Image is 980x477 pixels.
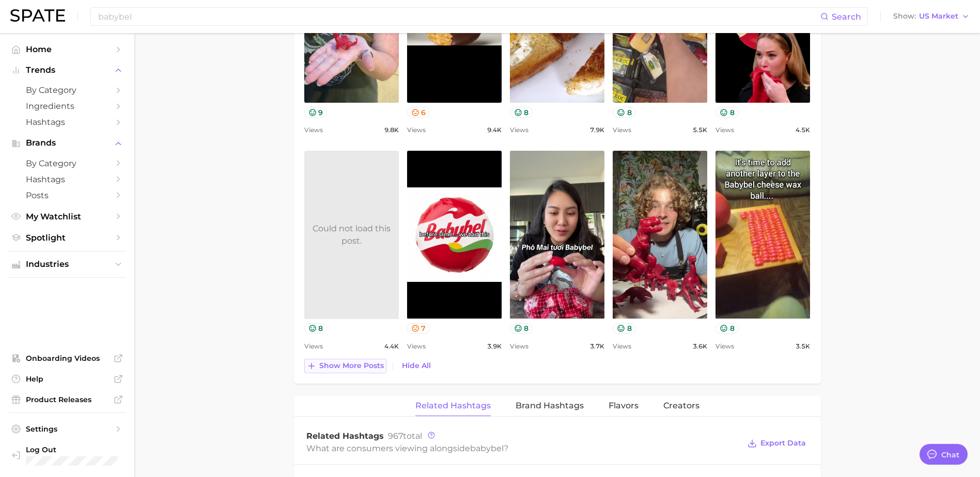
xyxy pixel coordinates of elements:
[8,82,126,98] a: by Category
[8,257,126,272] button: Industries
[319,361,384,370] span: Show more posts
[26,85,108,95] span: by Category
[510,340,528,353] span: Views
[8,135,126,151] button: Brands
[26,260,108,269] span: Industries
[304,151,399,319] a: Could not load this post.
[399,359,433,373] button: Hide All
[8,171,126,187] a: Hashtags
[8,351,126,366] a: Onboarding Videos
[8,187,126,203] a: Posts
[10,9,65,22] img: SPATE
[26,445,152,454] span: Log Out
[26,233,108,243] span: Spotlight
[26,66,108,75] span: Trends
[26,138,108,148] span: Brands
[510,124,528,136] span: Views
[8,230,126,246] a: Spotlight
[26,158,108,168] span: by Category
[893,13,916,19] span: Show
[760,439,806,448] span: Export Data
[388,431,422,441] span: total
[8,155,126,171] a: by Category
[415,401,491,410] span: Related Hashtags
[510,107,533,118] button: 8
[715,107,739,118] button: 8
[8,392,126,407] a: Product Releases
[407,107,430,118] button: 6
[26,212,108,221] span: My Watchlist
[26,190,108,200] span: Posts
[590,340,604,353] span: 3.7k
[715,340,734,353] span: Views
[891,10,972,23] button: ShowUS Market
[613,323,636,334] button: 8
[516,401,584,410] span: Brand Hashtags
[384,124,399,136] span: 9.8k
[8,98,126,114] a: Ingredients
[26,424,108,434] span: Settings
[609,401,639,410] span: Flavors
[304,107,328,118] button: 9
[388,431,403,441] span: 967
[470,443,504,453] span: babybel
[796,124,810,136] span: 4.5k
[304,340,323,353] span: Views
[919,13,958,19] span: US Market
[407,124,426,136] span: Views
[8,442,126,469] a: Log out. Currently logged in with e-mail trisha.hanold@schreiberfoods.com.
[8,371,126,387] a: Help
[304,323,328,334] button: 8
[715,124,734,136] span: Views
[487,340,502,353] span: 3.9k
[590,124,604,136] span: 7.9k
[613,124,631,136] span: Views
[8,209,126,225] a: My Watchlist
[26,117,108,127] span: Hashtags
[306,431,384,441] span: Related Hashtags
[407,340,426,353] span: Views
[693,340,707,353] span: 3.6k
[26,395,108,404] span: Product Releases
[745,436,808,451] button: Export Data
[796,340,810,353] span: 3.5k
[693,124,707,136] span: 5.5k
[26,374,108,384] span: Help
[26,44,108,54] span: Home
[26,101,108,111] span: Ingredients
[8,41,126,57] a: Home
[487,124,502,136] span: 9.4k
[306,441,740,455] div: What are consumers viewing alongside ?
[304,359,386,373] button: Show more posts
[402,361,431,370] span: Hide All
[407,323,430,334] button: 7
[97,8,820,25] input: Search here for a brand, industry, or ingredient
[715,323,739,334] button: 8
[613,107,636,118] button: 8
[8,114,126,130] a: Hashtags
[26,354,108,363] span: Onboarding Videos
[613,340,631,353] span: Views
[8,62,126,78] button: Trends
[304,222,399,247] div: Could not load this post.
[8,421,126,437] a: Settings
[663,401,699,410] span: Creators
[384,340,399,353] span: 4.4k
[26,174,108,184] span: Hashtags
[304,124,323,136] span: Views
[832,12,861,22] span: Search
[510,323,533,334] button: 8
